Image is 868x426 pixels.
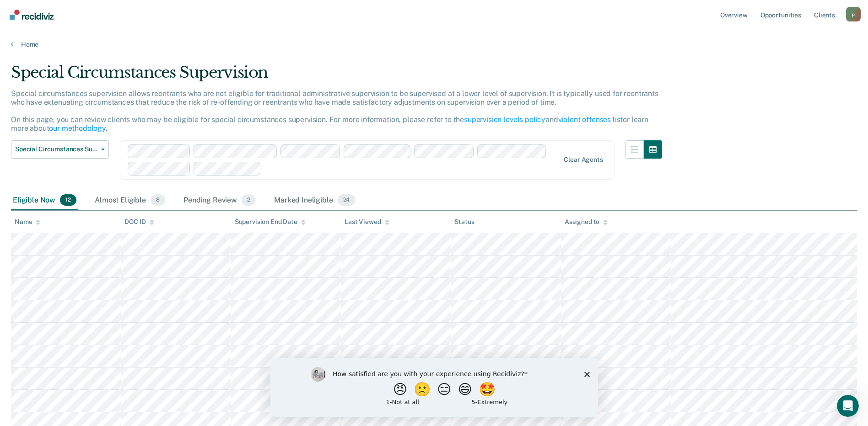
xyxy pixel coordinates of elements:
[49,124,106,133] a: our methodology
[235,218,306,226] div: Supervision End Date
[846,7,861,21] button: Profile dropdown button
[15,218,40,226] div: Name
[242,194,256,206] span: 2
[15,145,97,153] span: Special Circumstances Supervision
[558,115,623,124] a: violent offenses list
[151,194,165,206] span: 8
[93,191,167,211] div: Almost Eligible8
[11,140,109,159] button: Special Circumstances Supervision
[270,358,598,417] iframe: Survey by Kim from Recidiviz
[846,7,861,21] div: p
[11,63,662,89] div: Special Circumstances Supervision
[565,218,608,226] div: Assigned to
[124,218,154,226] div: DOC ID
[837,395,859,417] iframe: Intercom live chat
[11,89,658,133] p: Special circumstances supervision allows reentrants who are not eligible for traditional administ...
[10,10,54,20] img: Recidiviz
[564,156,603,164] div: Clear agents
[60,194,76,206] span: 12
[11,191,78,211] div: Eligible Now12
[454,218,474,226] div: Status
[345,218,389,226] div: Last Viewed
[464,115,545,124] a: supervision levels policy
[272,191,357,211] div: Marked Ineligible24
[182,191,258,211] div: Pending Review2
[337,194,355,206] span: 24
[11,40,857,48] a: Home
